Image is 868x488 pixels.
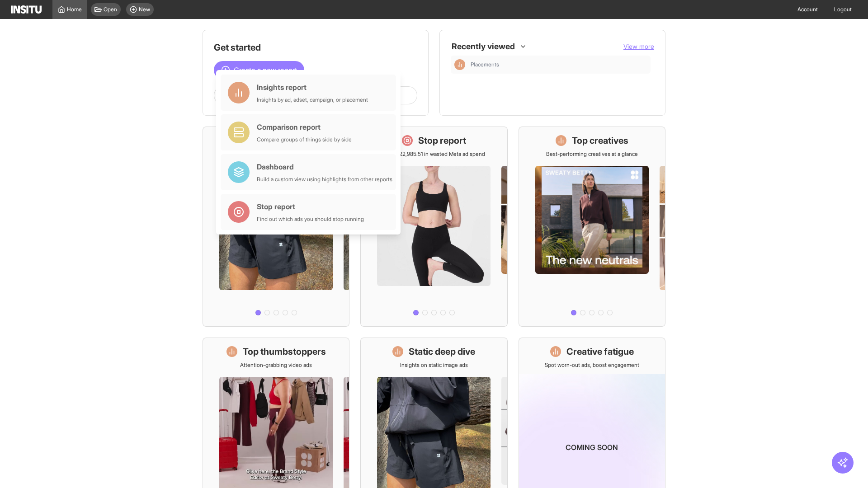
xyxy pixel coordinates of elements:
[383,150,485,158] p: Save £22,985.51 in wasted Meta ad spend
[257,201,364,212] div: Stop report
[623,42,654,51] button: View more
[214,61,304,79] button: Create a new report
[454,59,465,70] div: Insights
[257,161,392,172] div: Dashboard
[257,82,368,93] div: Insights report
[257,96,368,103] div: Insights by ad, adset, campaign, or placement
[519,127,665,327] a: Top creativesBest-performing creatives at a glance
[409,345,475,358] h1: Static deep dive
[104,6,117,13] span: Open
[214,41,417,54] h1: Get started
[360,127,507,327] a: Stop reportSave £22,985.51 in wasted Meta ad spend
[471,61,647,68] span: Placements
[240,361,312,369] p: Attention-grabbing video ads
[243,345,326,358] h1: Top thumbstoppers
[623,42,654,50] span: View more
[203,127,349,327] a: What's live nowSee all active ads instantly
[139,6,150,13] span: New
[67,6,82,13] span: Home
[546,150,638,158] p: Best-performing creatives at a glance
[234,65,297,75] span: Create a new report
[11,5,42,14] img: Logo
[471,61,499,68] span: Placements
[257,176,392,183] div: Build a custom view using highlights from other reports
[257,216,364,223] div: Find out which ads you should stop running
[572,134,628,147] h1: Top creatives
[257,122,352,132] div: Comparison report
[418,134,466,147] h1: Stop report
[400,361,468,369] p: Insights on static image ads
[257,136,352,143] div: Compare groups of things side by side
